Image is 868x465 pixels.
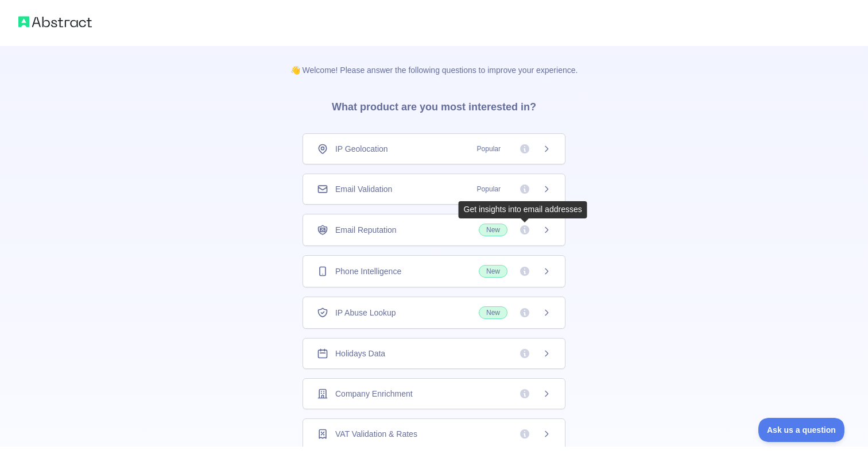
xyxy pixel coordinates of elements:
[470,183,507,195] span: Popular
[335,428,417,440] span: VAT Validation & Rates
[479,265,507,278] span: New
[272,46,596,76] p: 👋 Welcome! Please answer the following questions to improve your experience.
[758,418,845,442] iframe: Toggle Customer Support
[335,266,401,277] span: Phone Intelligence
[479,224,507,236] span: New
[335,143,388,155] span: IP Geolocation
[464,204,582,216] div: Get insights into email addresses
[335,183,392,195] span: Email Validation
[335,307,396,318] span: IP Abuse Lookup
[335,224,397,236] span: Email Reputation
[313,76,555,133] h3: What product are you most interested in?
[470,143,507,155] span: Popular
[479,306,507,319] span: New
[335,348,385,359] span: Holidays Data
[335,388,413,399] span: Company Enrichment
[18,14,92,30] img: Abstract logo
